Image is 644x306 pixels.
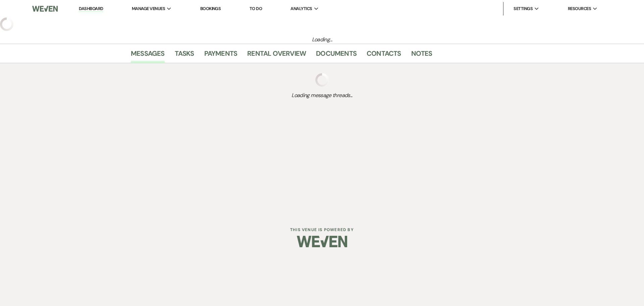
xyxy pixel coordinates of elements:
[367,48,401,63] a: Contacts
[132,5,165,12] span: Manage Venues
[514,5,533,12] span: Settings
[250,6,262,11] a: To Do
[131,48,165,63] a: Messages
[411,48,432,63] a: Notes
[200,6,221,11] a: Bookings
[290,5,312,12] span: Analytics
[297,230,347,253] img: Weven Logo
[79,6,103,12] a: Dashboard
[131,91,513,99] span: Loading message threads...
[316,48,357,63] a: Documents
[247,48,306,63] a: Rental Overview
[568,5,591,12] span: Resources
[315,73,329,87] img: loading spinner
[204,48,237,63] a: Payments
[175,48,194,63] a: Tasks
[32,2,58,16] img: Weven Logo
